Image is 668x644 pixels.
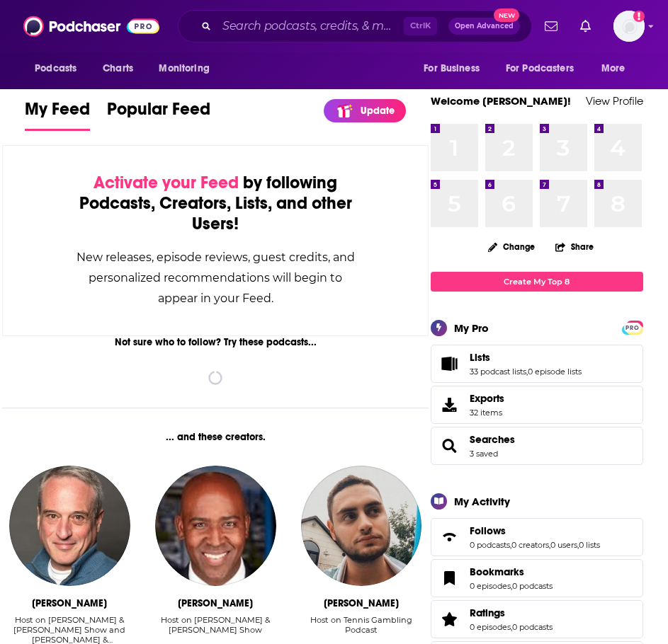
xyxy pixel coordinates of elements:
[470,581,511,591] a: 0 episodes
[23,13,159,40] img: Podchaser - Follow, Share and Rate Podcasts
[301,466,422,587] img: Scott Reichel
[178,597,253,609] div: Marshall Harris
[470,392,504,405] span: Exports
[470,606,553,619] a: Ratings
[624,323,641,333] span: PRO
[2,431,429,443] div: ... and these creators.
[633,11,645,22] svg: Add a profile image
[25,98,90,128] span: My Feed
[178,10,532,42] div: Search podcasts, credits, & more...
[586,94,643,108] a: View Profile
[577,540,579,550] span: ,
[511,622,512,632] span: ,
[436,436,464,456] a: Searches
[2,336,429,348] div: Not sure who to follow? Try these podcasts...
[480,238,543,255] button: Change
[470,351,490,364] span: Lists
[470,367,526,376] a: 33 podcast lists
[436,568,464,588] a: Bookmarks
[470,540,510,550] a: 0 podcasts
[454,321,489,335] div: My Pro
[512,622,553,632] a: 0 podcasts
[550,540,577,550] a: 0 users
[431,427,643,465] span: Searches
[454,495,510,508] div: My Activity
[436,609,464,629] a: Ratings
[159,59,209,79] span: Monitoring
[539,14,563,38] a: Show notifications dropdown
[94,172,239,193] span: Activate your Feed
[431,345,643,383] span: Lists
[107,98,210,128] span: Popular Feed
[431,386,643,424] a: Exports
[32,597,107,609] div: Dan Bernstein
[155,466,276,587] img: Marshall Harris
[431,94,571,108] a: Welcome [PERSON_NAME]!
[555,233,594,260] button: Share
[601,59,625,79] span: More
[431,600,643,638] span: Ratings
[549,540,550,550] span: ,
[361,105,395,117] p: Update
[511,540,549,550] a: 0 creators
[470,606,505,619] span: Ratings
[148,615,283,635] div: Host on [PERSON_NAME] & [PERSON_NAME] Show
[470,408,504,418] span: 32 items
[574,14,596,38] a: Show notifications dropdown
[94,55,142,82] a: Charts
[470,622,511,632] a: 0 episodes
[9,466,130,587] img: Dan Bernstein
[35,59,77,79] span: Podcasts
[613,11,645,42] img: User Profile
[579,540,600,550] a: 0 lists
[470,524,600,537] a: Follows
[103,59,133,79] span: Charts
[424,59,480,79] span: For Business
[74,247,357,309] div: New releases, episode reviews, guest credits, and personalized recommendations will begin to appe...
[591,55,643,82] button: open menu
[494,8,519,22] span: New
[431,518,643,556] span: Follows
[470,565,524,578] span: Bookmarks
[512,581,553,591] a: 0 podcasts
[404,17,437,35] span: Ctrl K
[526,367,528,376] span: ,
[506,59,574,79] span: For Podcasters
[470,524,506,537] span: Follows
[470,351,582,364] a: Lists
[470,449,498,459] a: 3 saved
[217,15,404,38] input: Search podcasts, credits, & more...
[414,55,497,82] button: open menu
[528,367,582,376] a: 0 episode lists
[74,173,357,234] div: by following Podcasts, Creators, Lists, and other Users!
[510,540,511,550] span: ,
[624,321,641,332] a: PRO
[436,395,464,415] span: Exports
[25,55,95,82] button: open menu
[294,615,429,635] div: Host on Tennis Gambling Podcast
[511,581,512,591] span: ,
[455,23,514,30] span: Open Advanced
[149,55,227,82] button: open menu
[324,597,399,609] div: Scott Reichel
[613,11,645,42] button: Show profile menu
[613,11,645,42] span: Logged in as RebRoz5
[436,527,464,547] a: Follows
[324,99,406,122] a: Update
[431,559,643,597] span: Bookmarks
[470,433,515,446] a: Searches
[436,354,464,374] a: Lists
[107,98,210,131] a: Popular Feed
[497,55,594,82] button: open menu
[431,272,643,291] a: Create My Top 8
[25,98,90,131] a: My Feed
[448,18,520,35] button: Open AdvancedNew
[470,565,553,578] a: Bookmarks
